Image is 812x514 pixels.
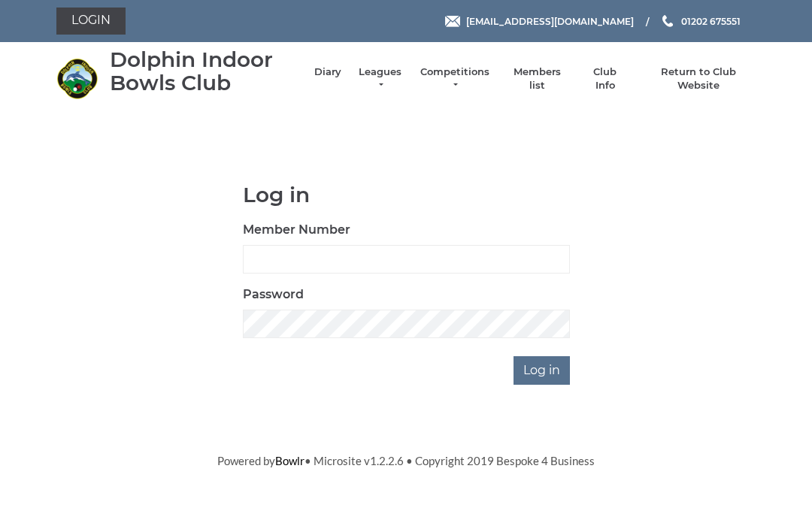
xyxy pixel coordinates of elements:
[662,15,673,27] img: Phone us
[314,65,341,79] a: Diary
[445,14,634,29] a: Email [EMAIL_ADDRESS][DOMAIN_NAME]
[445,16,460,27] img: Email
[419,65,491,92] a: Competitions
[466,15,634,26] span: [EMAIL_ADDRESS][DOMAIN_NAME]
[583,65,627,92] a: Club Info
[275,454,304,467] a: Bowlr
[356,65,404,92] a: Leagues
[505,65,568,92] a: Members list
[642,65,756,92] a: Return to Club Website
[514,356,570,385] input: Log in
[56,58,98,99] img: Dolphin Indoor Bowls Club
[243,183,570,207] h1: Log in
[243,286,304,304] label: Password
[681,15,741,26] span: 01202 675551
[110,48,299,95] div: Dolphin Indoor Bowls Club
[56,8,126,35] a: Login
[243,221,350,239] label: Member Number
[217,454,595,467] span: Powered by • Microsite v1.2.2.6 • Copyright 2019 Bespoke 4 Business
[660,14,741,29] a: Phone us 01202 675551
